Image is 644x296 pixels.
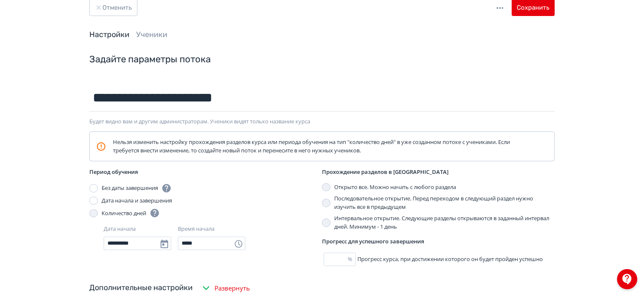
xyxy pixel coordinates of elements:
div: Прогресс для успешного завершения [322,237,555,246]
div: Интервальное открытие. Следующие разделы открываются в заданный интервал дней. Минимум - 1 день [334,214,555,231]
span: Развернуть [215,283,250,293]
div: Прохождение разделов в [GEOGRAPHIC_DATA] [322,168,555,176]
div: Последовательное открытие. Перед переходом в следующий раздел нужно изучить все в предыдущем [334,195,555,211]
div: Дата начала и завершения [102,197,172,205]
div: Открыто все. Можно начать с любого раздела [334,183,456,192]
div: Без даты завершения [102,183,172,193]
div: Нельзя изменить настройку прохождения разделов курса или периода обучения на тип "количество дней... [96,138,534,155]
div: Задайте параметры потока [89,53,555,66]
div: Период обучения [89,168,322,176]
div: % [348,255,356,264]
a: Настройки [89,30,129,39]
div: Прогресс курса, при достижении которого он будет пройден успешно [322,253,555,266]
div: Время начала [178,225,215,233]
div: Количество дней [102,208,160,218]
a: Ученики [136,30,167,39]
div: Дата начала [104,225,136,233]
div: Дополнительные настройки [89,282,193,293]
div: Будет видно вам и другим администраторам. Ученики видят только название курса [89,118,555,125]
